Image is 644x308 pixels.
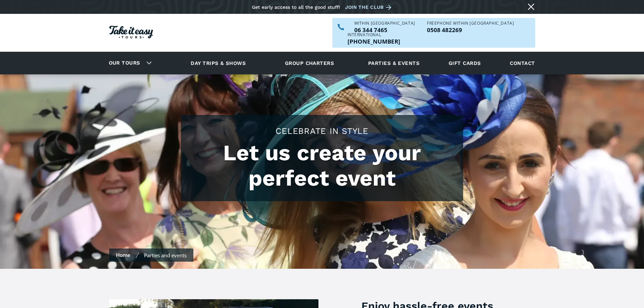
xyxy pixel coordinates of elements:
[445,54,484,72] a: Gift cards
[188,125,456,137] h2: CELEBRATE IN STYLE
[354,21,415,25] div: WITHIN [GEOGRAPHIC_DATA]
[144,252,187,259] div: Parties and events
[109,26,153,39] img: Take it easy Tours logo
[354,27,415,33] a: Call us within NZ on 063447465
[252,4,340,10] div: Get early access to all the good stuff!
[427,27,514,33] p: 0508 482269
[104,55,145,71] a: Our tours
[277,54,342,72] a: Group charters
[427,21,514,25] div: Freephone WITHIN [GEOGRAPHIC_DATA]
[427,27,514,33] a: Call us freephone within NZ on 0508482269
[345,3,394,11] a: Join the club
[526,1,536,12] a: Close message
[506,54,538,72] a: Contact
[109,248,193,262] nav: Breadcrumbs
[101,54,157,72] div: Our tours
[348,39,400,44] a: Call us outside of NZ on +6463447465
[116,252,130,258] a: Home
[188,140,456,191] h1: Let us create your perfect event
[365,54,423,72] a: Parties & events
[109,22,153,44] a: Homepage
[354,27,415,33] p: 06 344 7465
[182,54,254,72] a: Day trips & shows
[348,39,400,44] p: [PHONE_NUMBER]
[348,33,400,37] div: International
